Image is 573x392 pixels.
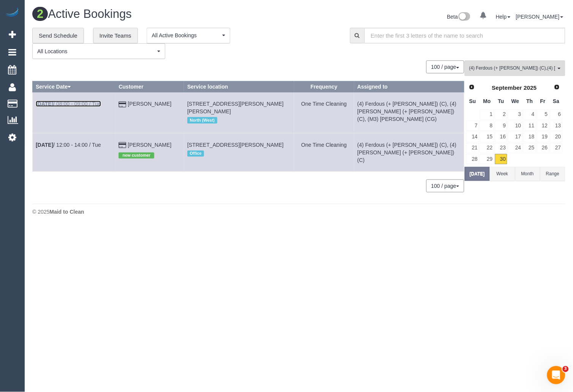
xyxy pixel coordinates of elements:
[537,110,549,120] a: 5
[524,121,536,131] a: 11
[93,28,138,44] a: Invite Teams
[294,81,354,92] th: Frequency
[187,142,284,148] span: [STREET_ADDRESS][PERSON_NAME]
[550,110,563,120] a: 6
[119,143,126,148] i: Credit Card Payment
[33,92,116,133] td: Schedule date
[32,43,165,59] button: All Locations
[32,208,565,216] div: © 2025
[540,167,565,181] button: Range
[467,82,477,93] a: Prev
[553,98,560,104] span: Saturday
[524,84,537,91] span: 2025
[480,154,494,164] a: 29
[550,121,563,131] a: 13
[515,167,540,181] button: Month
[508,121,522,131] a: 10
[187,117,217,123] span: North (West)
[524,110,536,120] a: 4
[447,14,471,20] a: Beta
[354,133,464,171] td: Assigned to
[32,7,48,21] span: 2
[483,98,491,104] span: Monday
[184,133,294,171] td: Service location
[36,101,101,107] a: [DATE]/ 08:00 - 09:00 / Tue
[119,152,154,159] span: new customer
[119,102,126,107] i: Credit Card Payment
[550,143,563,153] a: 27
[294,133,354,171] td: Frequency
[496,14,511,20] a: Help
[427,60,464,73] nav: Pagination navigation
[465,167,490,181] button: [DATE]
[152,32,220,39] span: All Active Bookings
[469,84,475,90] span: Prev
[465,60,565,76] button: (4) Ferdous (+ [PERSON_NAME]) (C),(4) [PERSON_NAME] (+ [PERSON_NAME]) (C)
[563,366,569,372] span: 3
[49,209,84,215] strong: Maid to Clean
[527,98,533,104] span: Thursday
[147,28,230,43] button: All Active Bookings
[116,92,184,133] td: Customer
[511,98,519,104] span: Wednesday
[466,143,479,153] a: 21
[33,81,116,92] th: Service Date
[524,143,536,153] a: 25
[426,179,464,192] button: 100 / page
[128,101,171,107] a: [PERSON_NAME]
[187,151,204,157] span: Office
[32,8,293,21] h1: Active Bookings
[490,167,515,181] button: Week
[498,98,504,104] span: Tuesday
[480,110,494,120] a: 1
[495,110,508,120] a: 2
[552,82,562,93] a: Next
[364,28,565,43] input: Enter the first 3 letters of the name to search
[508,110,522,120] a: 3
[32,28,84,44] a: Send Schedule
[465,60,565,72] ol: All Teams
[184,81,294,92] th: Service location
[116,133,184,171] td: Customer
[550,132,563,142] a: 20
[116,81,184,92] th: Customer
[36,142,53,148] b: [DATE]
[540,98,546,104] span: Friday
[426,60,464,73] button: 100 / page
[354,92,464,133] td: Assigned to
[37,48,155,55] span: All Locations
[187,149,291,159] div: Location
[466,121,479,131] a: 7
[537,143,549,153] a: 26
[458,12,470,22] img: New interface
[480,121,494,131] a: 8
[466,154,479,164] a: 28
[187,115,291,125] div: Location
[354,81,464,92] th: Assigned to
[524,132,536,142] a: 18
[495,143,508,153] a: 23
[33,133,116,171] td: Schedule date
[184,92,294,133] td: Service location
[427,179,464,192] nav: Pagination navigation
[469,65,556,71] span: (4) Ferdous (+ [PERSON_NAME]) (C) , (4) [PERSON_NAME] (+ [PERSON_NAME]) (C)
[187,101,284,114] span: [STREET_ADDRESS][PERSON_NAME][PERSON_NAME]
[537,132,549,142] a: 19
[495,154,508,164] a: 30
[492,84,522,91] span: September
[508,143,522,153] a: 24
[554,84,560,90] span: Next
[495,121,508,131] a: 9
[466,132,479,142] a: 14
[128,142,171,148] a: [PERSON_NAME]
[516,14,564,20] a: [PERSON_NAME]
[480,143,494,153] a: 22
[537,121,549,131] a: 12
[480,132,494,142] a: 15
[508,132,522,142] a: 17
[36,101,53,107] b: [DATE]
[5,8,20,18] img: Automaid Logo
[294,92,354,133] td: Frequency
